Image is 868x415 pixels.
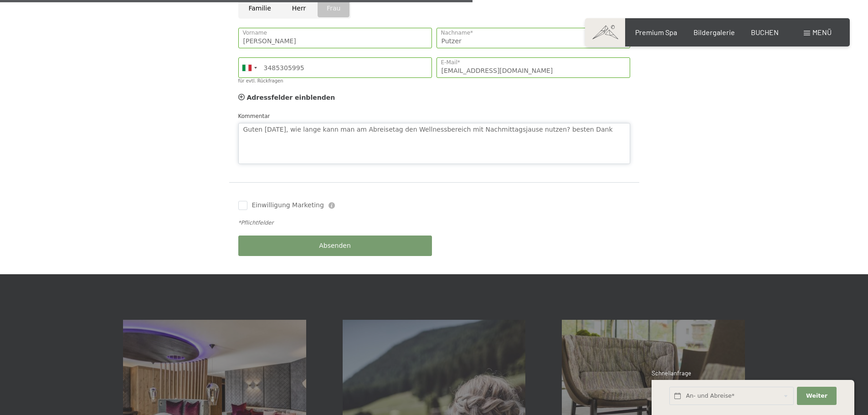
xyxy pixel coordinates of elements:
[247,94,335,101] span: Adressfelder einblenden
[319,241,351,251] span: Absenden
[751,28,779,36] a: BUCHEN
[238,78,283,83] label: für evtl. Rückfragen
[797,387,836,405] button: Weiter
[652,369,691,377] span: Schnellanfrage
[812,28,832,36] span: Menü
[238,219,630,227] div: *Pflichtfelder
[635,28,677,36] a: Premium Spa
[252,201,324,210] span: Einwilligung Marketing
[239,58,260,77] div: Italy (Italia): +39
[238,236,432,256] button: Absenden
[806,392,827,400] span: Weiter
[693,28,735,36] a: Bildergalerie
[238,57,432,78] input: 312 345 6789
